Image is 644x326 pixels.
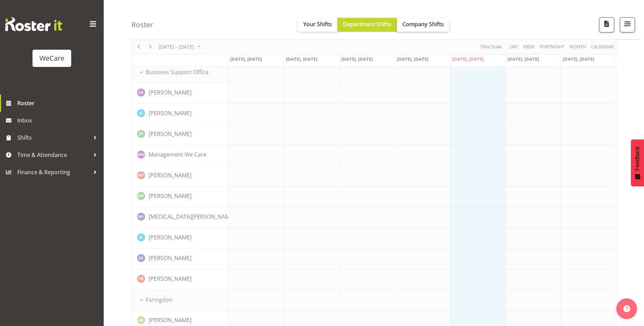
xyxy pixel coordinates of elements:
[5,17,62,31] img: Rosterit website logo
[599,17,614,32] button: Download a PDF of the roster according to the set date range.
[17,98,100,108] span: Roster
[402,20,444,28] span: Company Shifts
[298,18,337,32] button: Your Shifts
[17,167,90,177] span: Finance & Reporting
[343,20,391,28] span: Department Shifts
[620,17,635,32] button: Filter Shifts
[337,18,397,32] button: Department Shifts
[17,132,90,143] span: Shifts
[17,115,100,126] span: Inbox
[39,53,64,63] div: WeCare
[634,146,641,170] span: Feedback
[623,305,630,312] img: help-xxl-2.png
[17,150,90,160] span: Time & Attendance
[397,18,449,32] button: Company Shifts
[131,21,153,29] h4: Roster
[631,139,644,186] button: Feedback - Show survey
[303,20,332,28] span: Your Shifts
